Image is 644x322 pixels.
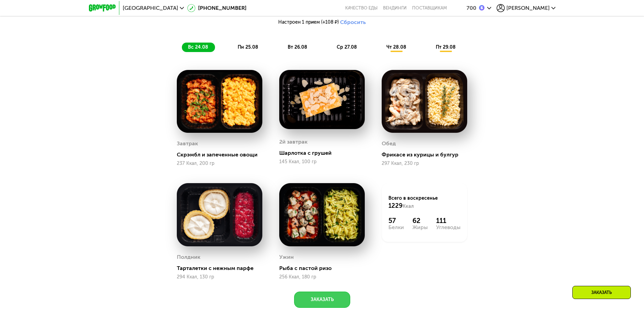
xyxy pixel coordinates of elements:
[383,5,407,11] a: Вендинги
[436,217,460,225] div: 111
[388,195,460,210] div: Всего в воскресенье
[436,44,456,50] span: пт 29.08
[388,217,404,225] div: 57
[279,252,294,262] div: Ужин
[412,225,428,230] div: Жиры
[123,5,178,11] span: [GEOGRAPHIC_DATA]
[177,139,198,149] div: Завтрак
[177,252,200,262] div: Полдник
[238,44,258,50] span: пн 25.08
[382,151,473,158] div: Фрикасе из курицы и булгур
[345,5,378,11] a: Качество еды
[382,161,467,166] div: 297 Ккал, 230 гр
[382,139,396,149] div: Обед
[279,137,308,147] div: 2й завтрак
[177,151,268,158] div: Скрэмбл и запеченные овощи
[506,5,550,11] span: [PERSON_NAME]
[572,286,631,299] div: Заказать
[294,292,350,308] button: Заказать
[288,44,307,50] span: вт 26.08
[279,159,365,165] div: 145 Ккал, 100 гр
[403,203,414,209] span: Ккал
[386,44,406,50] span: чт 28.08
[388,202,403,209] span: 1229
[436,225,460,230] div: Углеводы
[187,4,246,12] a: [PHONE_NUMBER]
[177,274,262,280] div: 294 Ккал, 130 гр
[340,19,366,26] button: Сбросить
[278,20,339,25] span: Настроен 1 прием (+108 ₽)
[388,225,404,230] div: Белки
[177,265,268,272] div: Тарталетки с нежным парфе
[279,274,365,280] div: 256 Ккал, 180 гр
[412,5,447,11] div: поставщикам
[177,161,262,166] div: 237 Ккал, 200 гр
[188,44,208,50] span: вс 24.08
[279,265,370,272] div: Рыба с пастой ризо
[337,44,357,50] span: ср 27.08
[412,217,428,225] div: 62
[467,5,476,11] div: 700
[279,150,370,156] div: Шарлотка с грушей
